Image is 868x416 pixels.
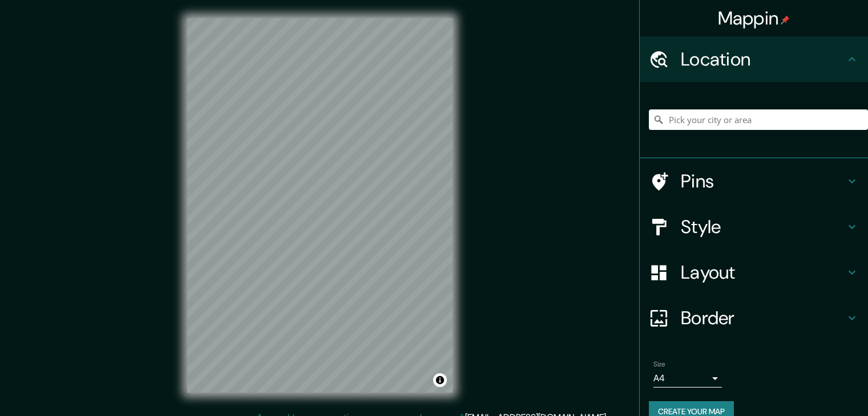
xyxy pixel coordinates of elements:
h4: Layout [681,261,845,284]
h4: Pins [681,170,845,193]
button: Toggle attribution [433,373,447,387]
div: Layout [640,250,868,295]
h4: Border [681,307,845,329]
div: Style [640,204,868,250]
div: Location [640,36,868,82]
div: A4 [653,369,722,388]
h4: Mappin [718,7,790,30]
canvas: Map [187,18,453,393]
input: Pick your city or area [649,109,868,130]
label: Size [653,360,665,369]
h4: Style [681,215,845,238]
h4: Location [681,48,845,71]
img: pin-icon.png [781,15,790,25]
div: Pins [640,158,868,204]
div: Border [640,295,868,341]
